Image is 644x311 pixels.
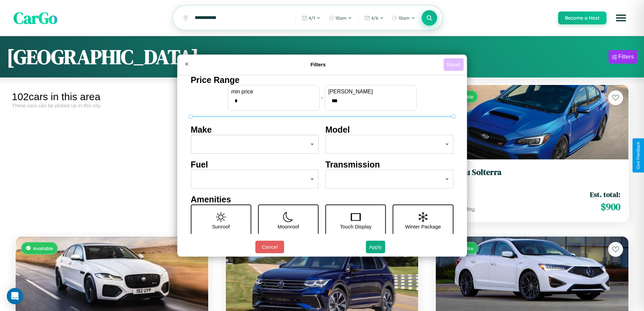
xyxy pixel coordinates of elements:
p: - [321,93,323,102]
p: Winter Package [405,222,441,231]
h1: [GEOGRAPHIC_DATA] [7,43,199,71]
button: Filters [609,50,637,64]
h4: Fuel [191,160,319,170]
span: Available [33,245,53,251]
button: Cancel [255,241,284,253]
h4: Transmission [326,160,454,170]
h4: Price Range [191,75,453,85]
span: 4 / 1 [309,15,315,21]
div: 102 cars in this area [12,91,212,103]
p: Touch Display [340,222,371,231]
button: Become a Host [558,12,606,24]
button: 10am [388,13,419,23]
button: 10am [325,13,355,23]
a: Subaru Solterra2024 [444,168,620,184]
button: Apply [366,241,385,253]
h4: Make [191,125,319,135]
span: CarGo [14,7,57,29]
span: / day [460,205,475,212]
span: 10am [335,15,347,21]
button: Reset [444,58,463,71]
div: These cars can be picked up in this city. [12,103,212,108]
label: min price [231,89,316,95]
div: Open Intercom Messenger [7,288,23,304]
p: Moonroof [278,222,299,231]
label: [PERSON_NAME] [328,89,413,95]
h4: Amenities [191,195,453,204]
div: Filters [618,53,634,60]
h4: Filters [193,62,444,67]
h3: Subaru Solterra [444,168,620,177]
div: Give Feedback [636,142,641,169]
button: Open menu [612,8,630,27]
button: 4/6 [361,13,387,23]
span: Est. total: [590,190,620,199]
span: 4 / 6 [371,15,378,21]
span: $ 900 [601,200,620,214]
h4: Model [326,125,454,135]
p: Sunroof [212,222,230,231]
button: 4/1 [299,13,324,23]
span: 10am [399,15,410,21]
